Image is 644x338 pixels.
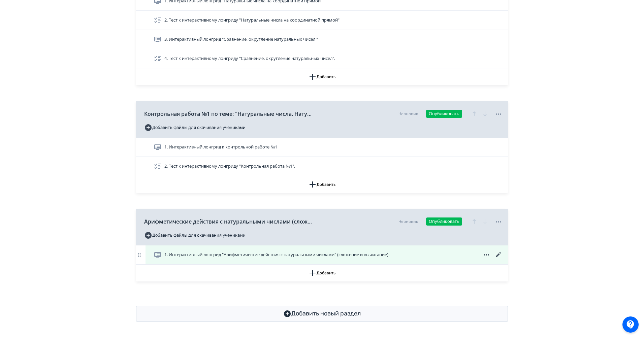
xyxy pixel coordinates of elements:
span: Арифметические действия с натуральными числами (сложение и вычитание) [144,217,313,226]
div: 4. Тест к интерактивному лонгриду "Сравнение, округление натуральных чисел". [136,49,508,68]
button: Добавить новый раздел [136,306,508,322]
div: Черновик [398,218,418,225]
button: Добавить [136,68,508,85]
span: 4. Тест к интерактивному лонгриду "Сравнение, округление натуральных чисел". [164,55,335,62]
div: 2. Тест к интерактивному лонгриду "Контрольная работа №1". [136,157,508,176]
span: 3. Интерактивный лонгрид "Сравнение, округление натуральных чисел " [164,36,318,43]
button: Добавить файлы для скачивания учениками [144,230,246,241]
span: 1. Интерактивный лонгрид "Арифметические действия с натуральными числами" (сложение и вычитание). [164,251,389,258]
div: 1. Интерактивный лонгрид "Арифметические действия с натуральными числами" (сложение и вычитание). [136,245,508,265]
span: 1. Интерактивный лонгрид к контрольной работе №1 [164,144,277,150]
span: Контрольная работа №1 по теме: "Натуральные числа. Натуральные числа на координатной прямой. Срав... [144,110,313,118]
button: Опубликовать [426,217,462,226]
button: Добавить [136,176,508,193]
div: Черновик [398,111,418,117]
div: 3. Интерактивный лонгрид "Сравнение, округление натуральных чисел " [136,30,508,49]
button: Добавить [136,265,508,281]
button: Опубликовать [426,110,462,118]
button: Добавить файлы для скачивания учениками [144,122,246,133]
div: 2. Тест к интерактивному лонгриду "Натуральные числа на координатной прямой" [136,11,508,30]
span: 2. Тест к интерактивному лонгриду "Натуральные числа на координатной прямой" [164,17,340,24]
div: 1. Интерактивный лонгрид к контрольной работе №1 [136,138,508,157]
span: 2. Тест к интерактивному лонгриду "Контрольная работа №1". [164,163,295,170]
